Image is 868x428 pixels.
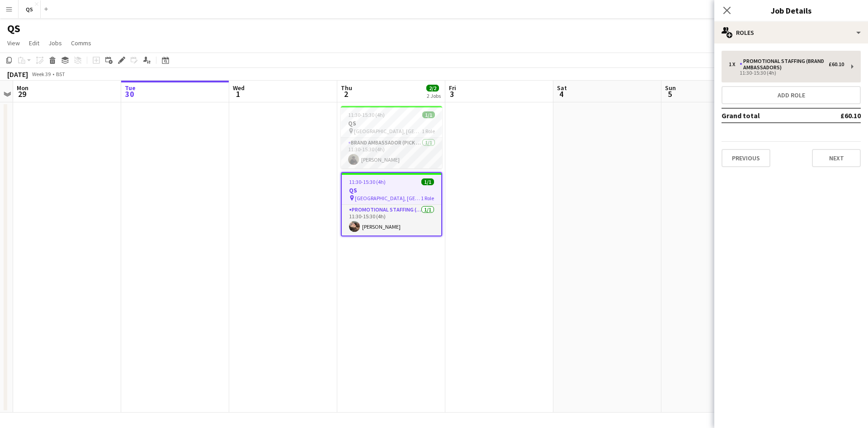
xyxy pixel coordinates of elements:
div: Promotional Staffing (Brand Ambassadors) [740,58,829,71]
h3: Job Details [714,5,868,16]
div: [DATE] [7,70,28,79]
span: 5 [664,89,676,99]
span: Fri [449,84,456,92]
app-card-role: Brand Ambassador (Pick up)1/111:30-15:30 (4h)[PERSON_NAME] [341,138,442,168]
a: Jobs [45,37,66,49]
button: Next [812,149,861,167]
div: 11:30-15:30 (4h) [729,71,844,75]
td: Grand total [722,108,812,123]
button: QS [19,0,41,18]
span: [GEOGRAPHIC_DATA], [GEOGRAPHIC_DATA] [354,128,422,135]
app-job-card: 11:30-15:30 (4h)1/1QS [GEOGRAPHIC_DATA], [GEOGRAPHIC_DATA]1 RoleBrand Ambassador (Pick up)1/111:3... [341,106,442,168]
span: Mon [17,84,28,92]
span: 1 Role [422,128,435,135]
h1: QS [7,22,20,35]
div: 1 x [729,61,740,67]
td: £60.10 [812,108,861,123]
a: Comms [67,37,95,49]
a: View [4,37,24,49]
span: Week 39 [30,71,52,77]
span: 11:30-15:30 (4h) [349,178,386,185]
span: 1/1 [421,178,434,185]
h3: QS [342,186,441,194]
span: 1 [231,89,245,99]
h3: QS [341,119,442,127]
span: [GEOGRAPHIC_DATA], [GEOGRAPHIC_DATA] [355,195,421,202]
a: Edit [25,37,43,49]
span: Edit [29,39,39,47]
span: View [7,39,20,47]
span: Thu [341,84,352,92]
button: Previous [722,149,770,167]
span: Wed [233,84,245,92]
div: Roles [714,22,868,43]
div: 2 Jobs [427,92,441,99]
button: Add role [722,86,861,104]
span: 3 [448,89,456,99]
span: 2 [340,89,352,99]
app-card-role: Promotional Staffing (Brand Ambassadors)1/111:30-15:30 (4h)[PERSON_NAME] [342,205,441,236]
span: 1/1 [422,111,435,118]
span: 2/2 [426,85,439,91]
span: Sat [557,84,567,92]
span: 1 Role [421,195,434,202]
span: 29 [15,89,28,99]
div: £60.10 [829,61,844,67]
span: Jobs [48,39,62,47]
span: Tue [125,84,136,92]
span: Sun [665,84,676,92]
span: Comms [71,39,91,47]
span: 4 [556,89,567,99]
span: 30 [123,89,136,99]
span: 11:30-15:30 (4h) [348,111,385,118]
app-job-card: 11:30-15:30 (4h)1/1QS [GEOGRAPHIC_DATA], [GEOGRAPHIC_DATA]1 RolePromotional Staffing (Brand Ambas... [341,172,442,236]
div: BST [56,71,65,77]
